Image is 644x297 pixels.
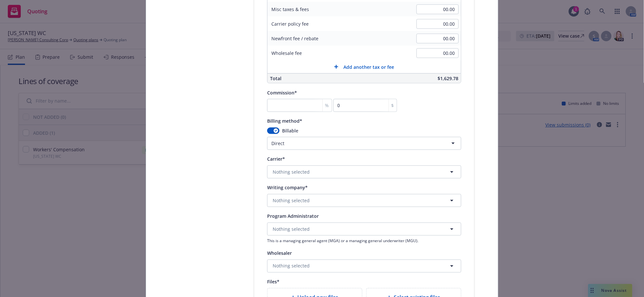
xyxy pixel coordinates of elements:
[325,102,329,109] span: %
[438,75,458,81] span: $1,629.78
[267,279,279,285] span: Files*
[267,90,297,96] span: Commission*
[271,21,309,27] span: Carrier policy fee
[271,35,318,42] span: Newfront fee / rebate
[267,238,461,244] span: This is a managing general agent (MGA) or a managing general underwriter (MGU).
[416,48,459,58] input: 0.00
[267,260,461,273] button: Nothing selected
[343,64,394,70] span: Add another tax or fee
[271,50,302,56] span: Wholesale fee
[267,60,461,73] button: Add another tax or fee
[267,250,292,256] span: Wholesaler
[267,223,461,236] button: Nothing selected
[267,166,461,179] button: Nothing selected
[416,5,459,14] input: 0.00
[416,34,459,43] input: 0.00
[267,185,308,191] span: Writing company*
[273,226,310,233] span: Nothing selected
[267,118,302,124] span: Billing method*
[267,213,319,219] span: Program Administrator
[273,169,310,176] span: Nothing selected
[273,263,310,269] span: Nothing selected
[416,19,459,29] input: 0.00
[267,194,461,207] button: Nothing selected
[267,128,461,134] div: Billable
[270,75,281,81] span: Total
[271,6,309,12] span: Misc taxes & fees
[391,102,394,109] span: $
[267,156,285,162] span: Carrier*
[273,197,310,204] span: Nothing selected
